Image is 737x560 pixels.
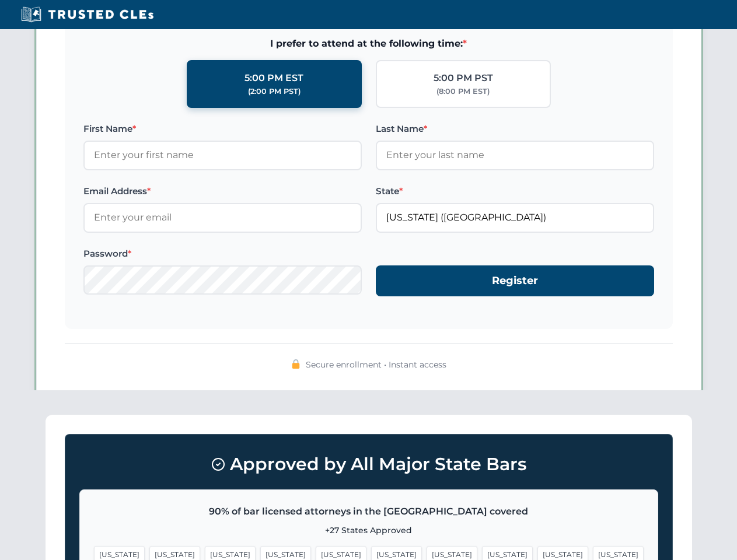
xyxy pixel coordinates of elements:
[83,203,362,232] input: Enter your email
[376,203,654,232] input: Florida (FL)
[83,184,362,198] label: Email Address
[436,86,490,97] div: (8:00 PM EST)
[83,247,362,261] label: Password
[18,6,157,23] img: Trusted CLEs
[83,122,362,136] label: First Name
[376,141,654,170] input: Enter your last name
[94,504,644,519] p: 90% of bar licensed attorneys in the [GEOGRAPHIC_DATA] covered
[83,141,362,170] input: Enter your first name
[248,86,301,97] div: (2:00 PM PST)
[244,71,303,86] div: 5:00 PM EST
[94,524,644,537] p: +27 States Approved
[376,184,654,198] label: State
[79,449,658,480] h3: Approved by All Major State Bars
[376,265,654,296] button: Register
[306,358,446,371] span: Secure enrollment • Instant access
[376,122,654,136] label: Last Name
[434,71,493,86] div: 5:00 PM PST
[291,359,301,369] img: 🔒
[83,36,654,51] span: I prefer to attend at the following time:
